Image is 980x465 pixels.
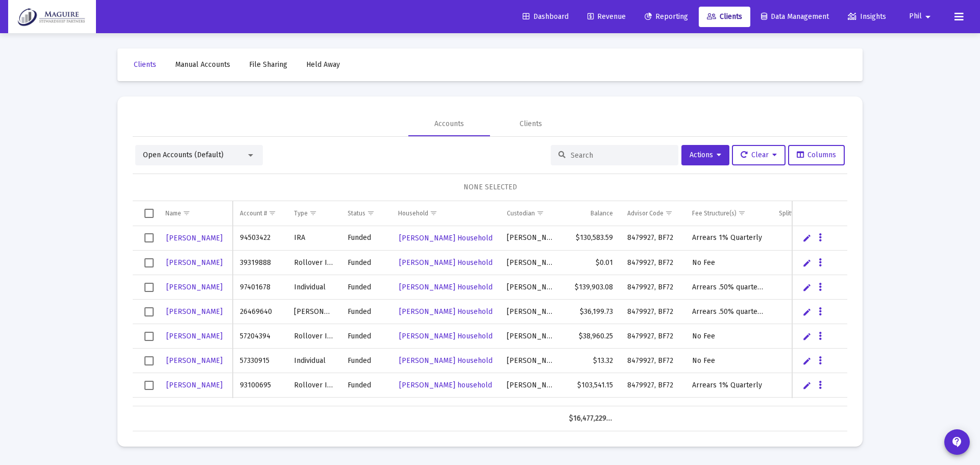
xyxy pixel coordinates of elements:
a: [PERSON_NAME] household [398,378,493,393]
td: 8479927, BF72 [620,251,685,275]
td: $130,583.59 [562,226,620,251]
div: Funded [348,307,384,317]
td: 8479927, BF72 [620,275,685,300]
td: Column Advisor Code [620,201,685,226]
div: Data grid [133,201,847,431]
div: Funded [348,282,384,292]
span: Data Management [761,12,829,21]
a: [PERSON_NAME] Household [398,231,494,246]
span: Actions [690,151,721,159]
td: $36,199.73 [562,300,620,324]
td: Rollover IRA [287,398,340,422]
td: [PERSON_NAME] [500,324,562,349]
span: [PERSON_NAME] household [399,381,492,389]
div: Select all [144,209,154,218]
a: Edit [802,258,812,267]
td: 8479927, BF72 [620,226,685,251]
span: [PERSON_NAME] Household [399,356,493,365]
div: Account # [240,209,267,217]
td: 8479927, BF72 [620,349,685,373]
div: Fee Structure(s) [692,209,737,217]
span: [PERSON_NAME] [166,381,223,389]
td: 39319888 [233,251,287,275]
div: Funded [348,405,384,415]
a: Revenue [579,7,634,27]
td: Arrears .50% quarterly [685,300,771,324]
a: Edit [802,356,812,365]
td: [PERSON_NAME] [500,226,562,251]
td: Column Type [287,201,340,226]
span: [PERSON_NAME] Household [399,258,493,267]
div: Type [294,209,308,217]
td: Column Custodian [500,201,562,226]
td: Column Status [340,201,391,226]
a: [PERSON_NAME] [165,255,224,270]
span: Open Accounts (Default) [143,151,224,159]
td: [PERSON_NAME] [500,275,562,300]
td: 57330915 [233,349,287,373]
div: Advisor Code [627,209,664,217]
td: 95186598 [233,398,287,422]
div: Name [165,209,181,217]
div: Clients [520,119,542,129]
span: [PERSON_NAME] Household [399,283,493,291]
a: Reporting [636,7,696,27]
div: Select row [144,258,154,267]
div: Balance [591,209,613,217]
a: Edit [802,233,812,242]
span: [PERSON_NAME] Household [399,332,493,340]
div: $16,477,229.20 [569,413,613,424]
a: Clients [126,55,164,75]
a: [PERSON_NAME] [165,304,224,319]
span: Clients [134,60,156,69]
a: Held Away [298,55,348,75]
td: [PERSON_NAME] [500,349,562,373]
td: Arrears .50% quarterly [685,275,771,300]
div: Splitter(s) [779,209,806,217]
td: 57204394 [233,324,287,349]
td: $139,903.08 [562,275,620,300]
div: Select row [144,307,154,316]
span: [PERSON_NAME] [166,332,223,340]
span: Manual Accounts [175,60,230,69]
span: Show filter options for column 'Account #' [268,209,276,217]
td: Arrears 1% Quarterly [685,226,771,251]
td: No Fee [685,324,771,349]
a: [PERSON_NAME] household [398,402,493,417]
div: Custodian [507,209,535,217]
a: Edit [802,283,812,292]
td: IRA [287,226,340,251]
button: Columns [788,145,845,165]
td: Individual [287,275,340,300]
td: 26469640 [233,300,287,324]
a: Insights [840,7,894,27]
a: Edit [802,332,812,341]
mat-icon: arrow_drop_down [922,7,934,27]
a: [PERSON_NAME] [165,231,224,246]
td: Column Account # [233,201,287,226]
input: Search [571,151,671,160]
span: [PERSON_NAME] Household [399,307,493,316]
td: Individual [287,349,340,373]
a: Edit [802,381,812,390]
button: Clear [732,145,786,165]
td: Rollover IRA [287,251,340,275]
div: Select row [144,381,154,390]
a: Clients [699,7,750,27]
div: Select row [144,283,154,292]
td: 8479927, BF72 [620,373,685,398]
div: Select row [144,356,154,365]
td: $38,960.25 [562,324,620,349]
td: [PERSON_NAME] [287,300,340,324]
div: Funded [348,233,384,243]
span: Show filter options for column 'Fee Structure(s)' [738,209,746,217]
a: [PERSON_NAME] Household [398,280,494,295]
td: Rollover IRA [287,324,340,349]
td: [PERSON_NAME] [500,398,562,422]
td: Column Name [158,201,233,226]
td: Column Household [391,201,500,226]
span: Columns [797,151,836,159]
td: [PERSON_NAME] [500,300,562,324]
td: 97401678 [233,275,287,300]
td: [PERSON_NAME] [500,373,562,398]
